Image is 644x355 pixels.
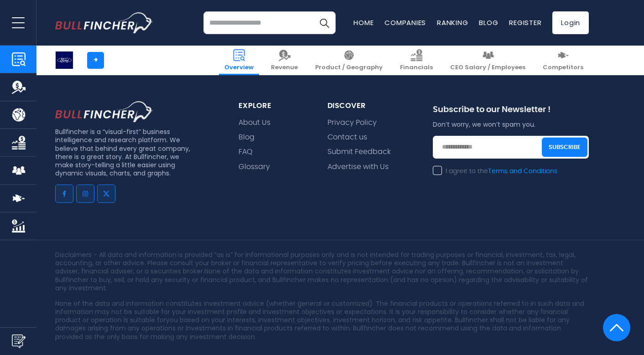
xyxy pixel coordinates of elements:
button: Subscribe [542,137,587,157]
p: Bullfincher is a “visual-first” business intelligence and research platform. We believe that behi... [55,128,194,177]
a: Contact us [327,133,367,142]
a: CEO Salary / Employees [445,46,531,75]
label: I agree to the [433,167,557,175]
div: explore [239,101,306,111]
a: Submit Feedback [327,148,391,156]
a: Go to twitter [97,185,115,203]
button: Search [313,11,336,34]
a: Privacy Policy [327,118,377,127]
a: Blog [239,133,254,142]
img: bullfincher logo [55,12,153,33]
a: Companies [384,18,426,27]
a: Register [509,18,541,27]
span: Revenue [271,64,298,72]
a: Advertise with Us [327,163,389,171]
a: About Us [239,118,270,127]
span: Financials [400,64,433,72]
a: Competitors [537,46,589,75]
span: Overview [224,64,254,72]
a: Product / Geography [310,46,388,75]
a: Overview [219,46,259,75]
p: None of the data and information constitutes investment advice (whether general or customized). T... [55,299,589,341]
div: Discover [327,101,411,111]
a: Go to facebook [55,185,73,203]
a: Blog [479,18,498,27]
a: Login [552,11,589,34]
a: Home [353,18,374,27]
span: Competitors [543,64,583,72]
span: Product / Geography [315,64,383,72]
div: Subscribe to our Newsletter ! [433,105,589,120]
p: Don’t worry, we won’t spam you. [433,120,589,129]
img: footer logo [55,101,153,122]
span: CEO Salary / Employees [450,64,525,72]
iframe: reCAPTCHA [433,181,571,217]
a: Revenue [265,46,303,75]
p: Disclaimers - All data and information is provided “as is” for informational purposes only and is... [55,251,589,292]
a: Go to homepage [55,12,153,33]
a: Go to instagram [76,185,94,203]
a: FAQ [239,148,253,156]
a: Ranking [437,18,468,27]
img: F logo [56,51,73,69]
a: Financials [395,46,438,75]
a: Terms and Conditions [488,168,557,175]
a: Glossary [239,163,270,171]
a: + [87,52,104,69]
